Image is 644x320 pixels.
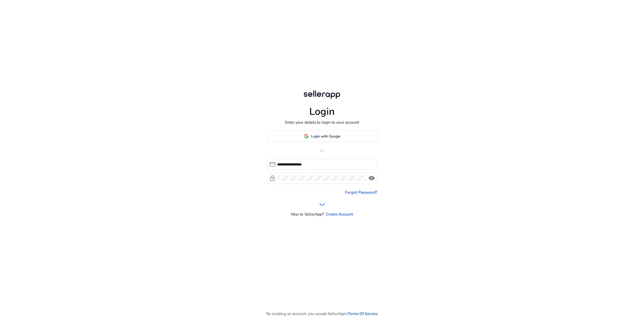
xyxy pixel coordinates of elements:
span: lock [269,175,276,182]
button: Login with Google [267,131,378,142]
p: New to SellerApp? [291,211,324,217]
p: Enter your details to login to your account [285,119,359,125]
p: or [267,148,378,153]
span: Login with Google [311,134,340,139]
a: Create Account [326,211,353,217]
img: google-logo.svg [304,134,309,138]
a: Forgot Password? [345,189,377,195]
a: Terms Of Service [348,311,378,316]
h1: Login [309,106,335,118]
span: visibility [368,175,375,182]
span: mail [269,161,276,168]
